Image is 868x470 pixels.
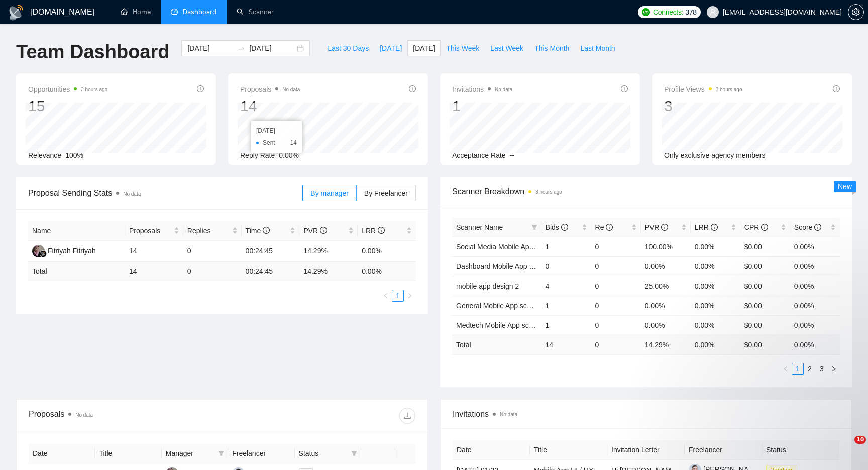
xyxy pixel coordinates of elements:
[409,85,416,92] span: info-circle
[740,237,790,256] td: $0.00
[404,290,416,302] button: right
[762,440,839,460] th: Status
[761,224,768,231] span: info-circle
[691,237,740,256] td: 0.00%
[407,293,413,299] span: right
[580,43,615,54] span: Last Month
[320,227,327,234] span: info-circle
[456,223,503,231] span: Scanner Name
[642,8,650,16] img: upwork-logo.png
[456,262,554,270] a: Dashboard Mobile App scanner
[541,335,591,354] td: 14
[299,241,358,262] td: 14.29%
[328,43,369,54] span: Last 30 Days
[456,282,519,290] a: mobile app design 2
[790,296,840,315] td: 0.00%
[831,366,837,372] span: right
[595,223,613,231] span: Re
[740,335,790,354] td: $ 0.00
[740,276,790,296] td: $0.00
[790,237,840,256] td: 0.00%
[48,245,96,256] div: Fitriyah Fitriyah
[664,83,742,96] span: Profile Views
[838,182,852,191] span: New
[362,227,385,235] span: LRR
[358,241,416,262] td: 0.00%
[535,189,562,195] time: 3 hours ago
[237,44,245,52] span: swap-right
[814,224,821,231] span: info-circle
[790,276,840,296] td: 0.00%
[783,366,789,372] span: left
[374,40,407,56] button: [DATE]
[691,296,740,315] td: 0.00%
[75,412,93,418] span: No data
[541,276,591,296] td: 4
[282,87,300,92] span: No data
[351,450,357,456] span: filter
[256,138,297,148] li: Sent
[28,97,107,116] div: 15
[606,224,613,231] span: info-circle
[792,363,804,375] li: 1
[383,293,389,299] span: left
[29,444,95,463] th: Date
[162,444,228,463] th: Manager
[380,290,392,302] li: Previous Page
[81,87,107,92] time: 3 hours ago
[32,245,45,257] img: FF
[691,335,740,354] td: 0.00 %
[716,87,742,92] time: 3 hours ago
[290,138,297,148] span: 14
[40,250,47,257] img: gigradar-bm.png
[452,335,541,354] td: Total
[790,256,840,276] td: 0.00%
[546,223,568,231] span: Bids
[816,363,828,375] li: 3
[29,408,222,424] div: Proposals
[804,363,815,374] a: 2
[641,296,691,315] td: 0.00%
[780,363,792,375] li: Previous Page
[242,241,300,262] td: 00:24:45
[828,363,840,375] li: Next Page
[453,440,530,460] th: Date
[780,363,792,375] button: left
[452,185,840,198] span: Scanner Breakdown
[237,44,245,52] span: to
[691,256,740,276] td: 0.00%
[621,85,628,92] span: info-circle
[607,440,685,460] th: Invitation Letter
[216,446,226,461] span: filter
[256,126,297,136] div: [DATE]
[303,227,327,235] span: PVR
[452,97,512,116] div: 1
[228,444,294,463] th: Freelancer
[452,151,506,159] span: Acceptance Rate
[310,189,348,197] span: By manager
[166,448,214,459] span: Manager
[129,225,172,236] span: Proposals
[237,8,274,16] a: searchScanner
[183,221,242,241] th: Replies
[541,315,591,335] td: 1
[664,97,742,116] div: 3
[495,87,512,92] span: No data
[653,7,683,18] span: Connects:
[242,262,300,281] td: 00:24:45
[744,223,768,231] span: CPR
[691,315,740,335] td: 0.00%
[848,8,864,16] a: setting
[541,237,591,256] td: 1
[183,241,242,262] td: 0
[28,83,107,96] span: Opportunities
[510,151,514,159] span: --
[380,290,392,302] button: left
[740,315,790,335] td: $0.00
[183,8,216,16] span: Dashboard
[380,43,402,54] span: [DATE]
[641,237,691,256] td: 100.00%
[125,221,183,241] th: Proposals
[530,440,607,460] th: Title
[848,8,863,16] span: setting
